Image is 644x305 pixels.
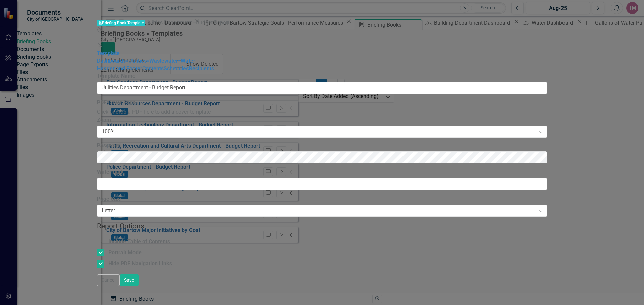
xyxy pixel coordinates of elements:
[189,65,214,72] a: Recipients
[108,249,142,257] div: Portrait Mode
[97,168,547,176] label: Watermark
[178,58,181,64] span: »
[97,99,547,107] label: PDF Cover Page
[97,72,547,80] label: Template Name
[97,142,547,150] label: Password
[178,58,195,64] a: »Water
[126,58,147,64] a: »Utilities
[108,260,172,268] div: Hide PDF Navigation Links
[97,65,142,72] a: Header and Footer
[97,116,547,124] label: Zoom
[97,108,547,116] div: Click or drop a PDF here to add a cover template
[164,65,189,72] a: Schedules
[97,221,547,231] legend: Report Options
[147,58,149,64] span: »
[97,274,120,286] button: Cancel
[120,274,139,286] button: Save
[145,19,229,26] span: Utilities Department - Budget Report
[97,58,126,64] a: Dashboards
[102,207,535,215] div: Letter
[102,128,535,135] div: 100%
[97,20,145,26] span: Briefing Book Template
[142,65,164,72] a: Contents
[97,50,120,56] a: Template
[147,58,178,64] a: »Wastewater
[108,238,170,246] div: Include Table of Contents
[126,58,128,64] span: »
[97,195,547,203] label: Page Size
